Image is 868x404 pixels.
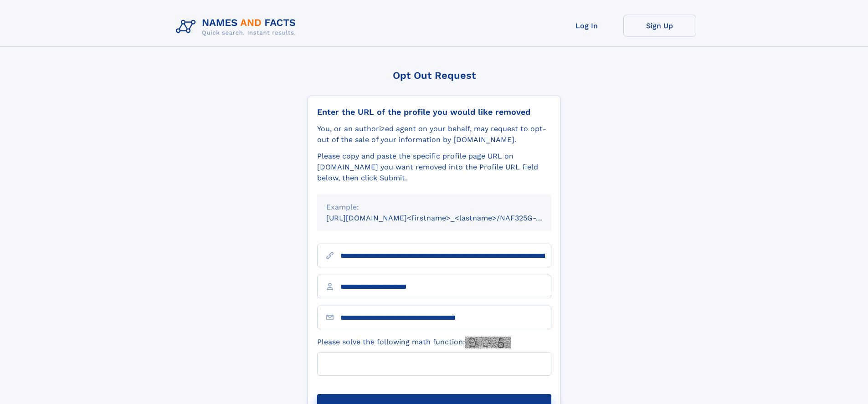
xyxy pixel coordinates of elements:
div: You, or an authorized agent on your behalf, may request to opt-out of the sale of your informatio... [317,123,551,145]
img: Logo Names and Facts [172,15,303,39]
label: Please solve the following math function: [317,337,511,348]
small: [URL][DOMAIN_NAME]<firstname>_<lastname>/NAF325G-xxxxxxxx [326,214,569,222]
div: Enter the URL of the profile you would like removed [317,107,551,117]
a: Log In [550,15,623,37]
div: Opt Out Request [308,70,561,81]
div: Please copy and paste the specific profile page URL on [DOMAIN_NAME] you want removed into the Pr... [317,151,551,184]
div: Example: [326,202,542,213]
a: Sign Up [623,15,696,37]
